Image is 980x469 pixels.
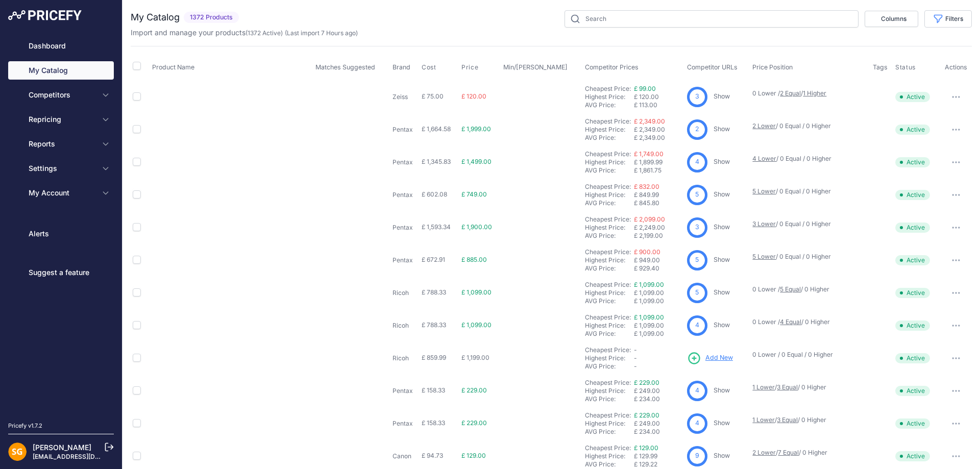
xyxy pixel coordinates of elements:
[585,158,634,166] div: Highest Price:
[422,256,445,263] span: £ 672.91
[714,386,730,394] a: Show
[585,117,631,125] a: Cheapest Price:
[895,353,930,363] span: Active
[585,362,634,371] div: AVG Price:
[585,183,631,190] a: Cheapest Price:
[461,63,478,71] span: Price
[422,158,451,165] span: £ 1,345.83
[895,255,930,265] span: Active
[29,188,95,198] span: My Account
[714,321,730,329] a: Show
[695,92,699,102] span: 3
[695,157,699,167] span: 4
[895,125,930,135] span: Active
[33,443,91,452] a: [PERSON_NAME]
[634,158,663,166] span: £ 1,899.99
[393,452,418,460] p: Canon
[634,419,660,427] span: £ 249.00
[585,191,634,199] div: Highest Price:
[924,10,972,28] button: Filters
[585,313,631,321] a: Cheapest Price:
[634,117,665,125] a: £ 2,349.00
[585,126,634,134] div: Highest Price:
[752,383,775,391] a: 1 Lower
[585,452,634,460] div: Highest Price:
[503,63,568,71] span: Min/[PERSON_NAME]
[895,288,930,298] span: Active
[634,281,664,288] a: £ 1,099.00
[634,387,660,394] span: £ 249.00
[585,387,634,395] div: Highest Price:
[634,330,683,338] div: £ 1,099.00
[422,63,436,71] span: Cost
[895,92,930,102] span: Active
[752,187,776,195] a: 5 Lower
[705,353,733,363] span: Add New
[393,126,418,134] p: Pentax
[687,63,738,71] span: Competitor URLs
[422,386,445,394] span: £ 158.33
[422,63,438,71] button: Cost
[777,383,798,391] a: 3 Equal
[714,256,730,263] a: Show
[8,159,114,178] button: Settings
[29,139,95,149] span: Reports
[695,125,699,134] span: 2
[8,135,114,153] button: Reports
[585,215,631,223] a: Cheapest Price:
[695,255,699,265] span: 5
[315,63,375,71] span: Matches Suggested
[714,158,730,165] a: Show
[752,187,862,195] p: / 0 Equal / 0 Higher
[634,313,664,321] a: £ 1,099.00
[634,85,656,92] a: £ 99.00
[752,253,776,260] a: 5 Lower
[461,386,487,394] span: £ 229.00
[752,122,776,130] a: 2 Lower
[585,395,634,403] div: AVG Price:
[714,92,730,100] a: Show
[285,29,358,37] span: (Last import 7 Hours ago)
[8,37,114,409] nav: Sidebar
[895,223,930,233] span: Active
[752,449,862,457] p: / / 0 Higher
[634,166,683,175] div: £ 1,861.75
[778,449,799,456] a: 7 Equal
[752,383,862,391] p: / / 0 Higher
[393,289,418,297] p: Ricoh
[634,134,683,142] div: £ 2,349.00
[780,285,801,293] a: 5 Equal
[131,28,358,38] p: Import and manage your products
[422,288,446,296] span: £ 788.33
[752,416,862,424] p: / / 0 Higher
[422,452,443,459] span: £ 94.73
[945,63,967,71] span: Actions
[634,444,658,452] a: £ 129.00
[895,157,930,167] span: Active
[895,63,916,71] span: Status
[33,453,139,460] a: [EMAIL_ADDRESS][DOMAIN_NAME]
[8,225,114,243] a: Alerts
[695,320,699,330] span: 4
[8,110,114,129] button: Repricing
[461,321,492,329] span: £ 1,099.00
[714,190,730,198] a: Show
[895,418,930,429] span: Active
[585,134,634,142] div: AVG Price:
[752,155,862,163] p: / 0 Equal / 0 Higher
[585,444,631,452] a: Cheapest Price:
[29,90,95,100] span: Competitors
[8,422,42,430] div: Pricefy v1.7.2
[634,354,637,362] span: -
[634,395,683,403] div: £ 234.00
[461,63,480,71] button: Price
[585,322,634,330] div: Highest Price:
[8,263,114,282] a: Suggest a feature
[752,318,862,326] p: 0 Lower / / 0 Higher
[393,354,418,362] p: Ricoh
[752,220,862,228] p: / 0 Equal / 0 Higher
[634,248,660,256] a: £ 900.00
[461,354,489,361] span: £ 1,199.00
[895,320,930,331] span: Active
[634,101,683,109] div: £ 113.00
